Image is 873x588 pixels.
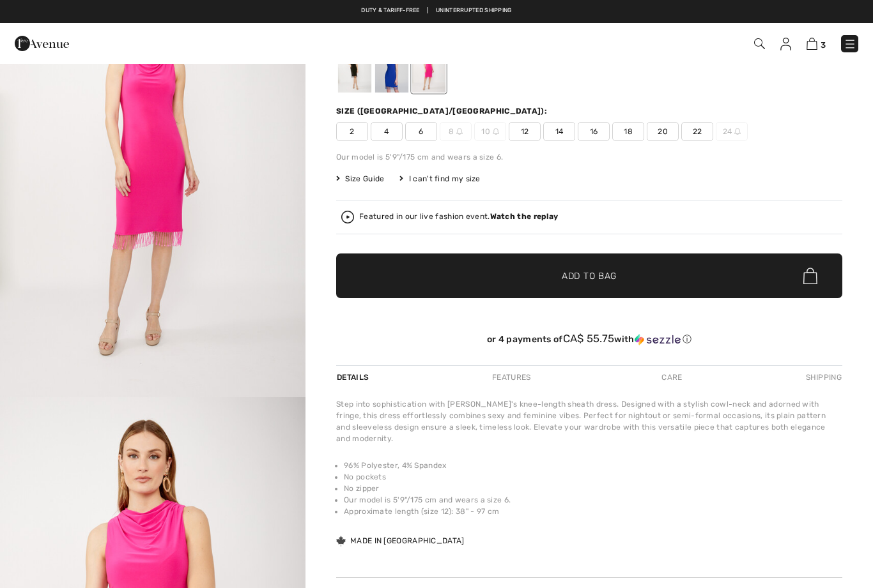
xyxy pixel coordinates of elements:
a: 3 [807,36,826,51]
img: Shopping Bag [807,38,817,50]
img: Sezzle [635,334,681,345]
span: 2 [336,122,368,141]
div: Care [651,366,693,389]
div: Size ([GEOGRAPHIC_DATA]/[GEOGRAPHIC_DATA]): [336,105,550,117]
span: Size Guide [336,173,384,185]
img: ring-m.svg [456,128,463,135]
div: Featured in our live fashion event. [359,213,558,221]
img: Watch the replay [341,211,354,223]
span: 22 [681,122,713,141]
button: Add to Bag [336,253,842,298]
li: No zipper [344,483,842,494]
div: Details [336,366,372,389]
img: 1ère Avenue [15,31,69,56]
img: ring-m.svg [734,128,741,135]
span: 3 [821,40,826,50]
div: Step into sophistication with [PERSON_NAME]'s knee-length sheath dress. Designed with a stylish c... [336,398,842,444]
img: My Info [780,38,791,50]
li: 96% Polyester, 4% Spandex [344,460,842,471]
div: Royal Sapphire 163 [375,45,408,93]
span: 12 [509,122,541,141]
span: 16 [578,122,610,141]
span: 18 [612,122,644,141]
div: Black [338,45,371,93]
span: CA$ 55.75 [563,332,615,345]
div: or 4 payments ofCA$ 55.75withSezzle Click to learn more about Sezzle [336,333,842,350]
div: or 4 payments of with [336,333,842,345]
span: 14 [543,122,575,141]
li: Our model is 5'9"/175 cm and wears a size 6. [344,494,842,506]
img: Bag.svg [803,268,817,284]
div: Our model is 5'9"/175 cm and wears a size 6. [336,151,842,163]
span: Add to Bag [562,269,617,283]
span: 4 [371,122,403,141]
img: Menu [844,38,856,50]
li: Approximate length (size 12): 38" - 97 cm [344,506,842,517]
img: ring-m.svg [493,128,499,135]
span: 6 [405,122,437,141]
span: 24 [716,122,748,141]
img: Search [754,38,765,49]
strong: Watch the replay [490,212,559,221]
span: 20 [647,122,679,141]
div: Made in [GEOGRAPHIC_DATA] [336,535,465,547]
div: Shocking pink [412,45,445,93]
div: Shipping [803,366,842,389]
a: 1ère Avenue [15,36,69,49]
span: 10 [474,122,506,141]
span: 8 [440,122,472,141]
div: I can't find my size [399,173,480,185]
li: No pockets [344,471,842,483]
div: Features [481,366,541,389]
